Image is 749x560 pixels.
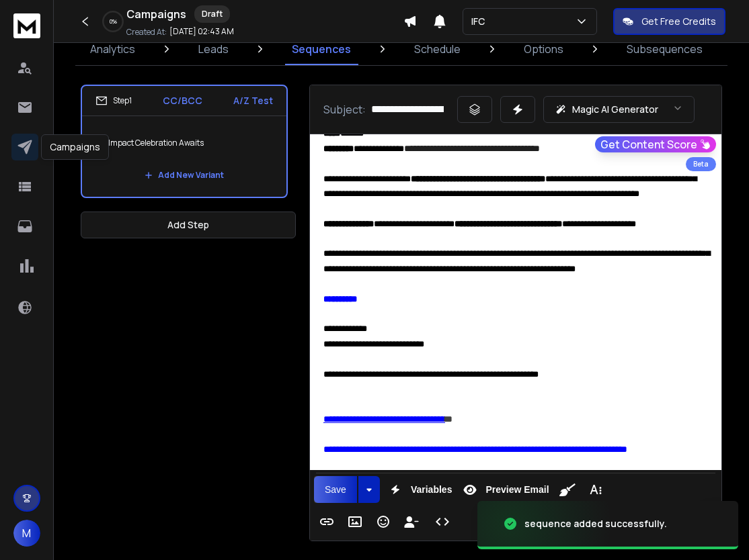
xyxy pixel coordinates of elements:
[406,33,469,65] a: Schedule
[641,15,716,28] p: Get Free Credits
[314,476,357,503] button: Save
[13,520,40,547] button: M
[323,101,366,118] p: Subject:
[555,476,580,503] button: Clean HTML
[516,33,571,65] a: Options
[619,33,711,65] a: Subsequences
[169,26,234,37] p: [DATE] 02:43 AM
[399,508,424,535] button: Insert Unsubscribe Link
[572,103,658,116] p: Magic AI Generator
[126,6,186,22] h1: Campaigns
[471,15,490,28] p: IFC
[194,5,230,23] div: Draft
[627,41,703,57] p: Subsequences
[41,134,109,160] div: Campaigns
[370,508,396,535] button: Emoticons
[430,508,455,535] button: Code View
[134,162,235,189] button: Add New Variant
[284,33,359,65] a: Sequences
[408,484,455,496] span: Variables
[81,212,296,238] button: Add Step
[163,94,202,107] p: CC/BCC
[583,476,608,503] button: More Text
[524,517,667,530] div: sequence added successfully.
[81,85,288,198] li: Step1CC/BCCA/Z TestYour Impact Celebration AwaitsAdd New Variant
[95,95,132,107] div: Step 1
[292,41,351,57] p: Sequences
[198,41,229,57] p: Leads
[483,484,551,496] span: Preview Email
[457,476,551,503] button: Preview Email
[90,124,278,162] p: Your Impact Celebration Awaits
[90,41,135,57] p: Analytics
[190,33,237,65] a: Leads
[126,27,167,38] p: Created At:
[383,476,455,503] button: Variables
[314,508,340,535] button: Insert Link (Ctrl+K)
[82,33,143,65] a: Analytics
[613,8,725,35] button: Get Free Credits
[543,96,695,123] button: Magic AI Generator
[524,41,563,57] p: Options
[233,94,273,107] p: A/Z Test
[414,41,461,57] p: Schedule
[686,157,716,171] div: Beta
[595,136,716,152] button: Get Content Score
[110,17,117,26] p: 0 %
[13,13,40,38] img: logo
